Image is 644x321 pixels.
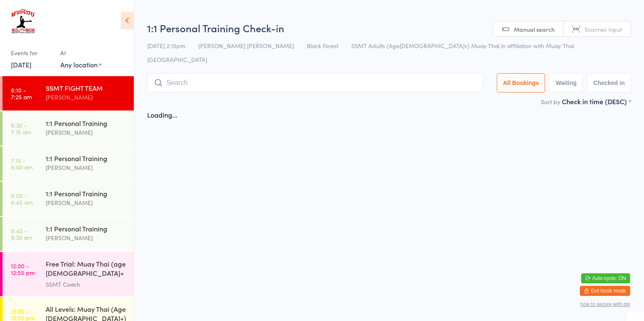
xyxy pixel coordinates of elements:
div: [PERSON_NAME] [46,198,127,208]
span: Scanner input [584,25,622,33]
div: 1:1 Personal Training [46,224,127,233]
time: 12:00 - 12:55 pm [11,308,35,321]
div: Any location [60,60,102,69]
div: SSMT FIGHT TEAM [46,83,127,92]
a: 7:15 -8:00 am1:1 Personal Training[PERSON_NAME] [3,146,134,181]
div: [PERSON_NAME] [46,92,127,102]
time: 6:30 - 7:15 am [11,122,31,135]
div: [PERSON_NAME] [46,128,127,137]
div: 1:1 Personal Training [46,154,127,163]
div: 1:1 Personal Training [46,189,127,198]
div: Check in time (DESC) [562,97,631,106]
span: SSMT Adults (Age[DEMOGRAPHIC_DATA]+) Muay Thai in affiliation with Muay Thai [GEOGRAPHIC_DATA] [147,41,574,64]
div: [PERSON_NAME] [46,233,127,243]
button: Auto-cycle: ON [581,273,630,283]
time: 7:15 - 8:00 am [11,157,33,170]
time: 8:00 - 8:45 am [11,192,33,205]
span: Black Forest [307,41,338,50]
button: how to secure with pin [580,301,630,307]
span: Manual search [514,25,555,33]
a: 12:00 -12:55 pmFree Trial: Muay Thai (age [DEMOGRAPHIC_DATA]+ years)SSMT Coach [3,252,134,296]
div: 1:1 Personal Training [46,118,127,128]
div: Events for [11,46,52,60]
div: Loading... [147,110,177,119]
time: 12:00 - 12:55 pm [11,262,35,276]
time: 8:45 - 9:30 am [11,227,32,241]
a: 8:45 -9:30 am1:1 Personal Training[PERSON_NAME] [3,217,134,251]
a: 8:00 -8:45 am1:1 Personal Training[PERSON_NAME] [3,182,134,216]
div: Free Trial: Muay Thai (age [DEMOGRAPHIC_DATA]+ years) [46,259,127,280]
h2: 1:1 Personal Training Check-in [147,21,631,35]
button: Checked in [587,73,631,92]
button: Waiting [549,73,583,92]
a: 6:30 -7:15 am1:1 Personal Training[PERSON_NAME] [3,111,134,146]
span: [DATE] 2:15pm [147,41,185,50]
span: [PERSON_NAME] [PERSON_NAME] [198,41,294,50]
a: [DATE] [11,60,31,69]
time: 6:10 - 7:25 am [11,87,32,100]
div: At [60,46,102,60]
div: [PERSON_NAME] [46,163,127,172]
a: 6:10 -7:25 amSSMT FIGHT TEAM[PERSON_NAME] [3,76,134,110]
div: SSMT Coach [46,280,127,289]
button: All Bookings [497,73,545,92]
input: Search [147,73,483,92]
img: Southside Muay Thai & Fitness [8,6,37,38]
label: Sort by [541,98,560,106]
button: Exit kiosk mode [580,286,630,296]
